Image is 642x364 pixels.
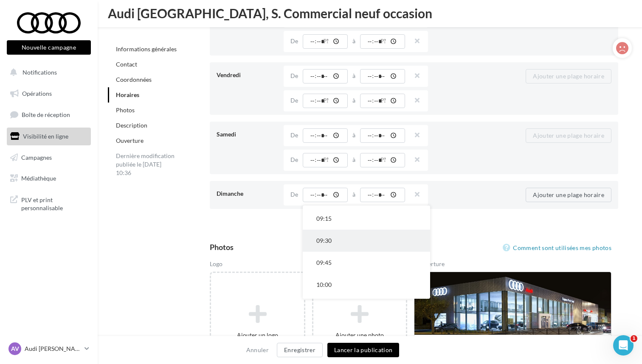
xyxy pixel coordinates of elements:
label: à [352,157,355,163]
a: Ouverture [116,137,144,144]
span: PLV et print personnalisable [21,194,87,212]
div: Dimanche [217,186,277,201]
label: De [290,132,298,138]
a: Informations générales [116,45,177,53]
span: Campagnes [21,153,52,161]
label: à [352,132,355,138]
a: Contact [116,61,137,68]
a: Campagnes [5,149,93,167]
button: 09:15 [303,208,430,230]
span: AV [11,345,19,353]
a: Visibilité en ligne [5,128,93,145]
label: De [290,192,298,197]
a: Médiathèque [5,169,93,187]
a: AV Audi [PERSON_NAME] [7,341,91,357]
span: Visibilité en ligne [23,133,68,140]
div: Dernière modification publiée le [DATE] 10:36 [108,148,184,181]
a: Boîte de réception [5,106,93,124]
span: Boîte de réception [22,111,70,118]
button: Annuler [243,345,272,355]
label: De [290,157,298,163]
button: 10:15 [303,296,430,318]
a: Comment sont utilisées mes photos [503,243,611,253]
a: Description [116,122,147,129]
div: Photos [210,243,234,251]
label: De [290,97,298,103]
button: Lancer la publication [327,343,399,357]
button: 10:00 [303,274,430,296]
span: Médiathèque [21,175,56,182]
div: Couverture [414,260,611,272]
a: Horaires [116,91,139,98]
span: Audi [GEOGRAPHIC_DATA], S. Commercial neuf occasion [108,7,432,19]
button: 09:45 [303,252,430,274]
label: à [352,97,355,103]
span: Opérations [22,90,52,97]
div: Samedi [217,127,277,142]
p: Audi [PERSON_NAME] [25,345,81,353]
label: à [352,73,355,79]
button: Ajouter une plage horaire [526,188,611,202]
a: Photos [116,106,135,114]
label: à [352,192,355,197]
iframe: Intercom live chat [613,335,634,356]
a: Opérations [5,85,93,103]
a: PLV et print personnalisable [5,191,93,216]
button: Enregistrer [277,343,323,357]
span: 1 [631,335,637,342]
span: Notifications [23,69,57,76]
a: Coordonnées [116,76,152,83]
label: De [290,38,298,44]
label: à [352,38,355,44]
button: Nouvelle campagne [7,40,91,55]
label: De [290,73,298,79]
button: Notifications [5,64,89,81]
div: Vendredi [217,67,277,83]
button: Ajouter une plage horaire [526,128,611,143]
div: Logo [210,260,305,272]
button: Ajouter une plage horaire [526,69,611,83]
button: 09:30 [303,230,430,252]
